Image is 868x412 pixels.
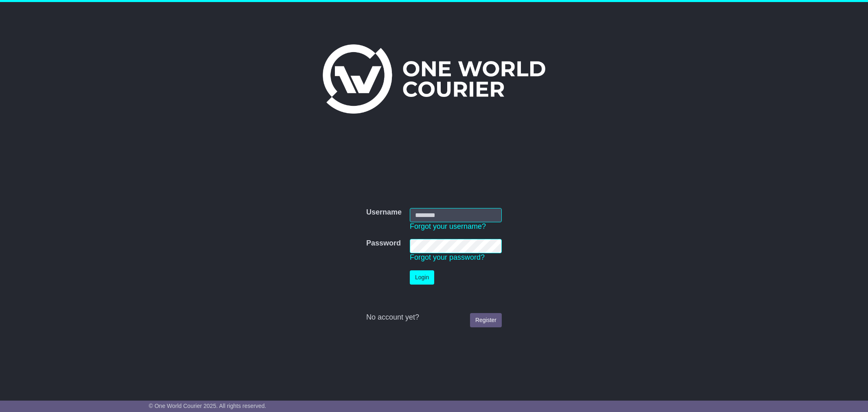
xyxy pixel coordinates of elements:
[410,270,434,285] button: Login
[410,253,485,261] a: Forgot your password?
[366,313,502,322] div: No account yet?
[410,222,486,230] a: Forgot your username?
[323,44,545,114] img: One World
[149,403,267,409] span: © One World Courier 2025. All rights reserved.
[366,208,402,217] label: Username
[366,239,401,248] label: Password
[470,313,502,327] a: Register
